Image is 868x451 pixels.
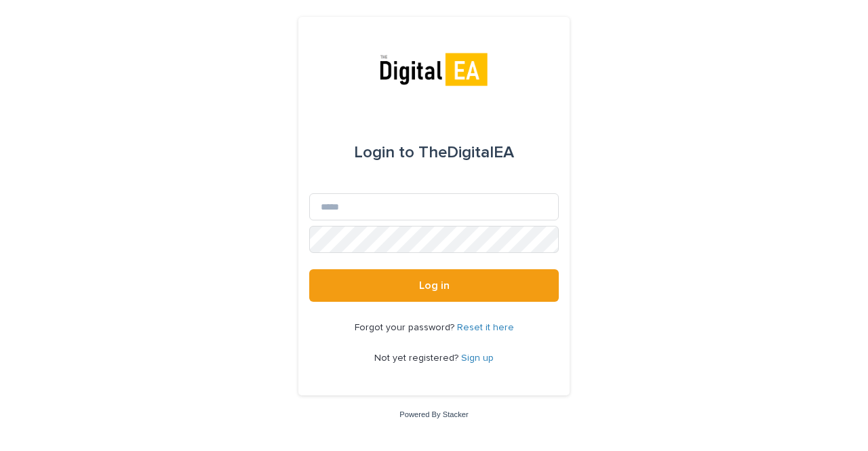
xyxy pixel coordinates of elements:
[355,323,457,332] span: Forgot your password?
[374,353,461,363] span: Not yet registered?
[457,323,514,332] a: Reset it here
[354,144,414,161] span: Login to
[461,353,494,363] a: Sign up
[419,280,450,291] span: Log in
[309,269,559,302] button: Log in
[399,410,468,418] a: Powered By Stacker
[354,134,514,172] div: TheDigitalEA
[376,50,492,90] img: mpnAKsivTWiDOsumdcjk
